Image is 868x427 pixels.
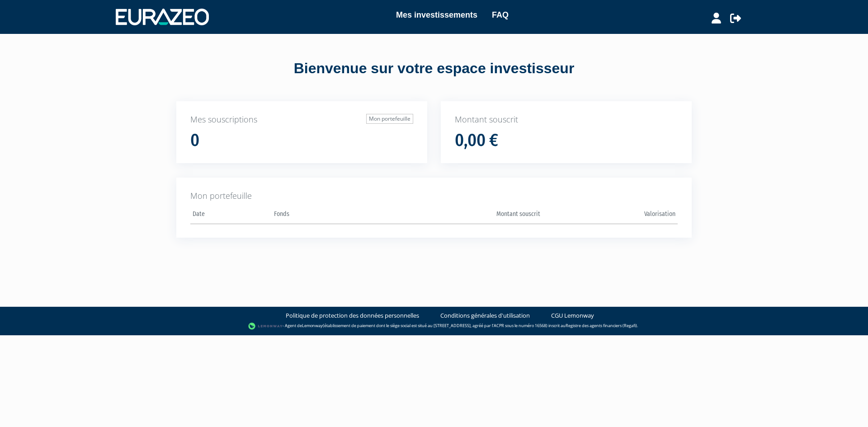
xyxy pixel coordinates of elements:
[492,9,509,21] a: FAQ
[190,114,413,126] p: Mes souscriptions
[190,207,272,224] th: Date
[542,207,678,224] th: Valorisation
[440,311,530,320] a: Conditions générales d'utilisation
[9,322,859,331] div: - Agent de (établissement de paiement dont le siège social est situé au [STREET_ADDRESS], agréé p...
[190,190,678,202] p: Mon portefeuille
[366,114,413,124] a: Mon portefeuille
[396,9,477,21] a: Mes investissements
[190,131,199,150] h1: 0
[455,114,678,126] p: Montant souscrit
[407,207,542,224] th: Montant souscrit
[272,207,407,224] th: Fonds
[302,323,323,329] a: Lemonway
[286,311,419,320] a: Politique de protection des données personnelles
[116,9,209,25] img: 1732889491-logotype_eurazeo_blanc_rvb.png
[566,323,637,329] a: Registre des agents financiers (Regafi)
[455,131,498,150] h1: 0,00 €
[551,311,594,320] a: CGU Lemonway
[248,322,283,331] img: logo-lemonway.png
[156,58,712,79] div: Bienvenue sur votre espace investisseur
